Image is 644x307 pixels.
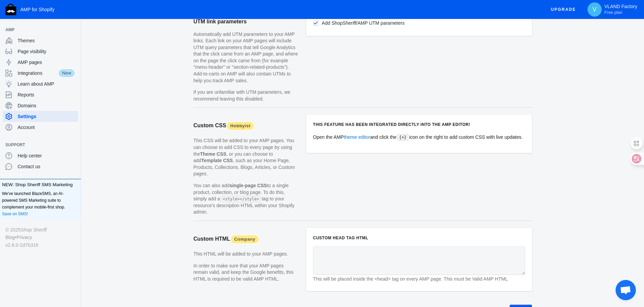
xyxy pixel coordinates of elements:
span: Upgrade [551,3,576,16]
span: Domains [18,102,75,109]
p: In order to make sure that your AMP pages remain valid, and keep the Google benefits, this HTML i... [194,263,299,283]
div: © 2025 [5,226,75,234]
span: Help center [18,152,75,159]
button: Add a sales channel [69,28,80,31]
div: v2.6.0-2d7b316 [5,241,75,249]
a: Blog [5,234,15,241]
p: This HTML will be added to your AMP pages. [194,251,299,258]
h2: Custom CSS [194,114,299,137]
span: Reports [18,91,75,98]
span: Company [230,235,260,244]
a: theme editor [344,134,370,140]
a: Shop Sheriff [21,226,47,234]
img: Shop Sheriff Logo [5,4,16,15]
p: You can also add to a single product, collection, or blog page. To do this, simply add a tag to y... [194,182,299,216]
button: Upgrade [546,3,581,16]
div: 打開聊天 [616,280,636,300]
span: New [58,68,75,78]
strong: single-page CSS [229,183,267,188]
em: This will be placed inside the <head> tag on every AMP page. This must be Valid AMP HTML [313,276,508,282]
h2: UTM link parameters [194,12,299,31]
strong: Theme CSS [200,151,226,157]
h6: This feature has been integrated directly into the AMP editor! [313,121,525,128]
span: Support [5,141,69,148]
span: Integrations [18,70,58,76]
span: Learn about AMP [18,81,75,87]
a: IntegrationsNew [3,68,78,79]
span: AMP pages [18,59,75,66]
button: Add a sales channel [69,144,80,146]
span: Free plan [604,10,622,15]
p: If you are unfamiliar with UTM parameters, we recommend leaving this disabled. [194,89,299,102]
span: V [591,6,598,13]
span: Page visibility [18,48,75,55]
a: AMP pages [3,57,78,68]
a: Learn about AMP [3,79,78,89]
span: AMP [5,26,69,33]
a: Settings [3,111,78,122]
a: Page visibility [3,46,78,57]
h6: Custom HEAD tag HTML [313,235,525,241]
div: • [5,234,75,241]
strong: Template CSS [201,158,233,163]
span: AMP for Shopify [20,7,54,12]
a: Privacy [17,234,32,241]
code: <style></style> [221,196,261,202]
code: {+} [397,134,408,141]
a: Save on SMS! [2,211,28,217]
a: Themes [3,35,78,46]
a: Account [3,122,78,133]
h2: Custom HTML [194,228,299,251]
a: Domains [3,100,78,111]
p: This CSS will be added to your AMP pages. You can choose to add CSS to every page by using the , ... [194,137,299,177]
a: Reports [3,89,78,100]
span: Account [18,124,75,131]
span: Contact us [18,163,75,170]
span: Themes [18,37,75,44]
span: Hobbyist [226,121,254,131]
a: Contact us [3,161,78,172]
label: Add ShopSheriff/AMP UTM parameters [322,19,405,27]
p: Open the AMP and click the icon on the right to add custom CSS with live updates. [313,134,525,141]
p: VLAND Factory [604,4,637,15]
span: Settings [18,113,75,120]
p: Automatically add UTM parameters to your AMP links. Each link on your AMP pages will include UTM ... [194,31,299,84]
